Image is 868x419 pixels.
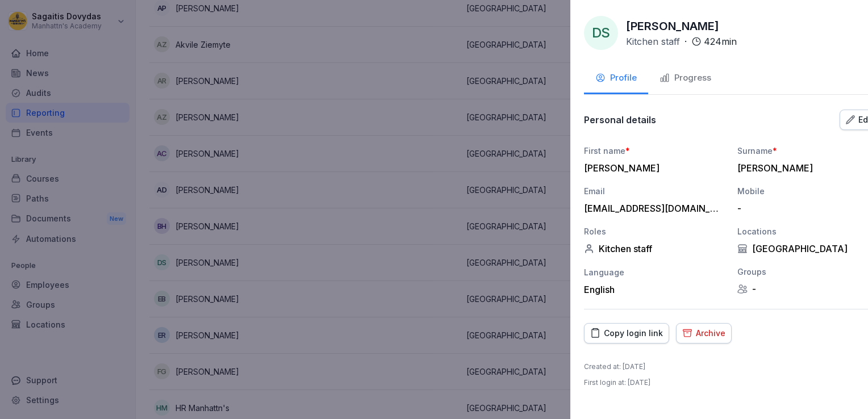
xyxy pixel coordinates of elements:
[584,362,645,372] p: Created at : [DATE]
[584,323,669,343] button: Copy login link
[676,323,732,343] button: Archive
[584,16,618,50] div: DS
[704,35,737,48] p: 424 min
[626,35,737,48] div: ·
[584,114,656,125] p: Personal details
[660,72,711,85] div: Progress
[682,327,725,340] div: Archive
[626,18,719,35] p: [PERSON_NAME]
[584,266,726,278] div: Language
[584,378,650,388] p: First login at : [DATE]
[584,64,648,94] button: Profile
[584,203,720,214] div: [EMAIL_ADDRESS][DOMAIN_NAME]
[584,225,726,237] div: Roles
[595,72,637,85] div: Profile
[584,185,726,197] div: Email
[626,35,680,48] p: Kitchen staff
[584,162,720,174] div: [PERSON_NAME]
[584,243,726,254] div: Kitchen staff
[590,327,663,340] div: Copy login link
[584,145,726,157] div: First name
[648,64,723,94] button: Progress
[584,284,726,295] div: English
